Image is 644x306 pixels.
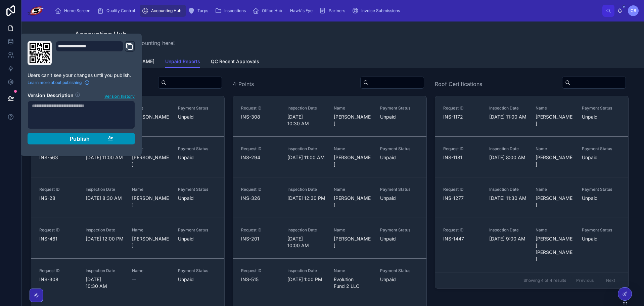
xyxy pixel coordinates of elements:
img: App logo [27,5,45,16]
span: INS-563 [39,154,78,161]
span: [PERSON_NAME] [PERSON_NAME] [536,235,574,262]
span: INS-515 [241,276,279,283]
span: Request ID [241,227,279,233]
a: Accounting Hub [140,5,186,17]
span: Payment Status [582,227,620,233]
span: Name [334,146,372,151]
a: Request IDINS-1277Inspection Date[DATE] 11:30 AMName[PERSON_NAME]Payment StatusUnpaid [435,177,628,218]
span: [DATE] 8:00 AM [489,154,527,161]
span: Request ID [443,146,481,151]
span: Name [132,227,170,233]
span: [PERSON_NAME] [536,154,574,168]
span: INS-1172 [443,114,481,120]
span: [DATE] 10:00 AM [287,235,326,249]
span: Name [334,187,372,192]
a: Request IDINS-201Inspection Date[DATE] 10:00 AMName[PERSON_NAME]Payment StatusUnpaid [233,218,426,259]
span: Request ID [241,187,279,192]
span: Payment Status [380,105,418,111]
span: Payment Status [582,187,620,192]
span: [PERSON_NAME] [334,235,372,249]
span: Office Hub [262,8,282,13]
div: Domain and Custom Link [56,41,135,65]
span: 4-Points [233,80,254,88]
span: Invoice Submissions [361,8,400,13]
span: Request ID [241,105,279,111]
span: Hawk's Eye [290,8,313,13]
span: Name [536,187,574,192]
a: Office Hub [250,5,287,17]
span: Unpaid [582,195,620,202]
span: INS-308 [241,114,279,120]
span: Request ID [241,146,279,151]
span: Payment Status [380,146,418,151]
a: Request IDINS-515Inspection Date[DATE] 1:00 PMNameEvolution Fund 2 LLCPayment StatusUnpaid [233,259,426,299]
a: Home Screen [53,5,95,17]
span: INS-28 [39,195,78,202]
span: Inspection Date [86,187,124,192]
span: Unpaid [582,154,620,161]
span: INS-326 [241,195,279,202]
span: Showing 4 of 4 results [523,278,566,283]
span: Unpaid [380,154,418,161]
a: Request IDINS-1447Inspection Date[DATE] 9:00 AMName[PERSON_NAME] [PERSON_NAME]Payment StatusUnpaid [435,218,628,272]
h1: Accounting Hub [75,30,175,39]
span: Partners [329,8,345,13]
span: Name [536,105,574,111]
span: INS-461 [39,235,78,242]
a: Request IDINS-461Inspection Date[DATE] 12:00 PMName[PERSON_NAME]Payment StatusUnpaid [31,218,224,259]
a: QC Recent Approvals [211,55,259,69]
span: Payment Status [178,187,216,192]
span: Inspection Date [489,187,527,192]
span: INS-1181 [443,154,481,161]
span: Unpaid [380,114,418,120]
span: Unpaid [178,154,216,161]
h2: Version Description [28,92,74,99]
span: Inspection Date [287,187,326,192]
span: Payment Status [582,105,620,111]
span: CB [631,8,636,13]
span: [DATE] 9:00 AM [489,235,527,242]
span: Name [334,105,372,111]
span: Inspection Date [287,268,326,273]
a: Quality Control [95,5,140,17]
span: Request ID [443,105,481,111]
a: Hawk's Eye [287,5,317,17]
span: [PERSON_NAME] [132,154,170,168]
span: Payment Status [380,227,418,233]
span: Name [132,268,170,273]
span: [PERSON_NAME] [132,114,170,127]
span: [DATE] 8:30 AM [86,195,124,202]
span: [PERSON_NAME] [132,235,170,249]
a: Request IDINS-1181Inspection Date[DATE] 8:00 AMName[PERSON_NAME]Payment StatusUnpaid [435,137,628,177]
span: Learn more about publishing [28,80,82,85]
span: Payment Status [178,268,216,273]
span: Accounting Hub [151,8,181,13]
span: [DATE] 10:30 AM [86,276,124,290]
span: Unpaid Reports [165,58,200,65]
span: [PERSON_NAME] [334,154,372,168]
span: Unpaid [178,195,216,202]
span: Unpaid [380,195,418,202]
a: Tarps [186,5,213,17]
span: Inspection Date [489,146,527,151]
a: Inspections [213,5,250,17]
span: Unpaid [178,235,216,242]
span: [PERSON_NAME] [334,114,372,127]
span: [DATE] 11:00 AM [287,154,326,161]
span: INS-294 [241,154,279,161]
span: INS-1277 [443,195,481,202]
span: [DATE] 11:30 AM [489,195,527,202]
span: Payment Status [582,146,620,151]
span: Quality Control [106,8,135,13]
span: Name [132,187,170,192]
a: Request IDINS-28Inspection Date[DATE] 8:30 AMName[PERSON_NAME]Payment StatusUnpaid [31,177,224,218]
a: Request IDINS-1172Inspection Date[DATE] 11:00 AMName[PERSON_NAME]Payment StatusUnpaid [435,96,628,137]
span: Inspection Date [86,227,124,233]
span: Request ID [443,187,481,192]
span: Request ID [39,187,78,192]
span: Publish [70,135,90,142]
span: Version history [104,92,135,99]
span: Inspections [224,8,246,13]
span: [DATE] 10:30 AM [287,114,326,127]
span: INS-1447 [443,235,481,242]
